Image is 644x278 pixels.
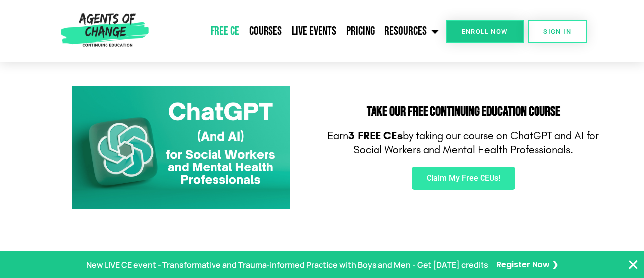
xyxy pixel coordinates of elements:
a: Live Events [287,19,341,44]
a: Pricing [341,19,379,44]
p: New LIVE CE event - Transformative and Trauma-informed Practice with Boys and Men - Get [DATE] cr... [86,258,488,272]
a: Free CE [206,19,244,44]
span: SIGN IN [543,28,571,35]
a: Resources [379,19,444,44]
button: Close Banner [627,259,639,271]
p: Earn by taking our course on ChatGPT and AI for Social Workers and Mental Health Professionals. [327,129,599,157]
a: Courses [244,19,287,44]
span: Enroll Now [462,28,508,35]
a: Register Now ❯ [496,258,558,272]
a: SIGN IN [528,20,587,43]
a: Claim My Free CEUs! [412,167,515,190]
b: 3 FREE CEs [348,129,403,142]
h2: Take Our FREE Continuing Education Course [327,105,599,119]
nav: Menu [153,19,444,44]
span: Claim My Free CEUs! [427,174,500,182]
a: Enroll Now [446,20,524,43]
